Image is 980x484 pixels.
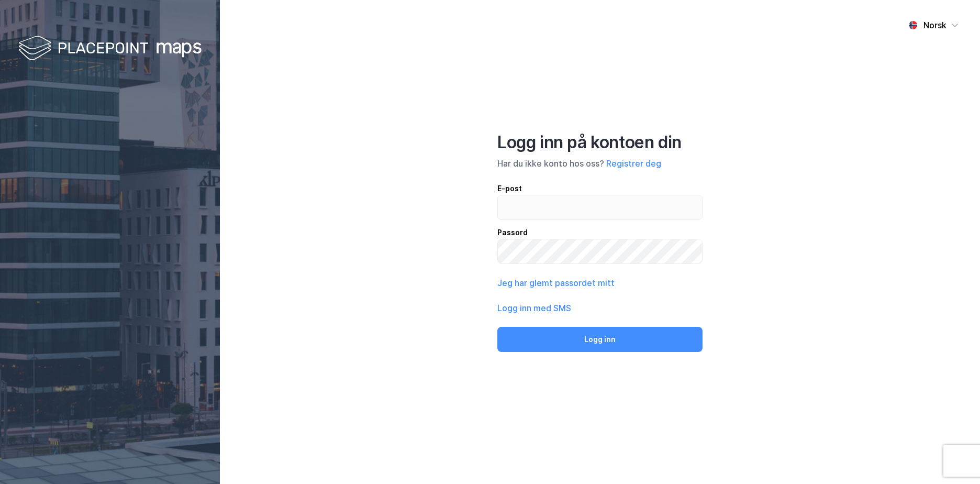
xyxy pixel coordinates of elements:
[497,226,703,239] div: Passord
[497,277,615,289] button: Jeg har glemt passordet mitt
[497,182,703,195] div: E-post
[928,434,980,484] iframe: Chat Widget
[497,302,571,314] button: Logg inn med SMS
[923,19,946,31] div: Norsk
[606,157,661,170] button: Registrer deg
[497,327,703,352] button: Logg inn
[497,157,703,170] div: Har du ikke konto hos oss?
[18,34,202,64] img: logo-white.f07954bde2210d2a523dddb988cd2aa7.svg
[497,132,703,153] div: Logg inn på kontoen din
